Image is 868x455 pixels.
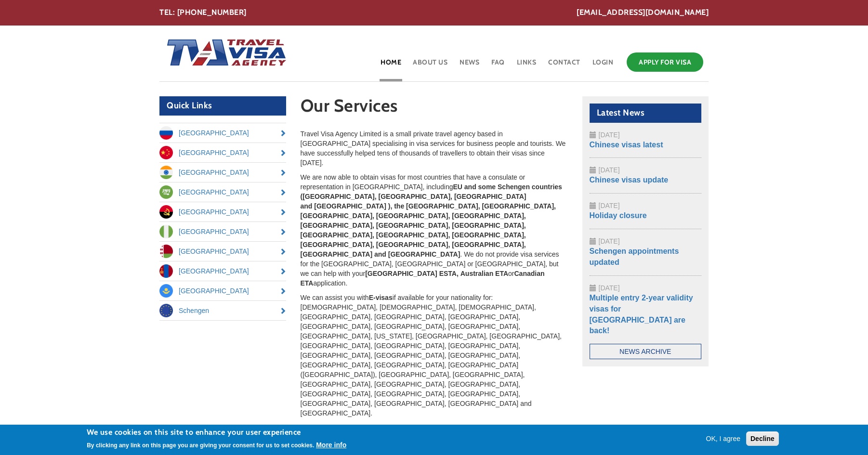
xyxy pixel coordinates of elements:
[159,182,286,202] a: [GEOGRAPHIC_DATA]
[590,211,647,220] a: Holiday closure
[87,442,314,449] p: By clicking any link on this page you are giving your consent for us to set cookies.
[459,50,480,81] a: News
[380,50,402,81] a: Home
[159,29,288,78] img: Home
[365,270,437,277] strong: [GEOGRAPHIC_DATA]
[301,183,562,258] strong: EU and some Schengen countries ([GEOGRAPHIC_DATA], [GEOGRAPHIC_DATA], [GEOGRAPHIC_DATA] and [GEOG...
[301,96,568,120] h1: Our Services
[627,52,703,72] a: Apply for Visa
[490,50,506,81] a: FAQ
[599,237,620,245] span: [DATE]
[301,423,568,442] p: We can also arrange . We are registered with the FCO.
[746,431,779,446] button: Decline
[369,294,393,301] strong: E-visas
[599,131,620,139] span: [DATE]
[599,284,620,292] span: [DATE]
[412,50,448,81] a: About Us
[159,7,709,18] div: TEL: [PHONE_NUMBER]
[439,270,459,277] strong: ESTA,
[301,172,568,288] p: We are now able to obtain visas for most countries that have a consulate or representation in [GE...
[702,434,745,443] button: OK, I agree
[159,222,286,241] a: [GEOGRAPHIC_DATA]
[159,281,286,300] a: [GEOGRAPHIC_DATA]
[159,261,286,281] a: [GEOGRAPHIC_DATA]
[87,427,346,438] h2: We use cookies on this site to enhance your user experience
[590,104,702,123] h2: Latest News
[159,143,286,162] a: [GEOGRAPHIC_DATA]
[362,424,503,431] strong: translations, notarisations and legalisations
[590,344,702,359] a: News Archive
[577,7,709,18] a: [EMAIL_ADDRESS][DOMAIN_NAME]
[590,247,679,266] a: Schengen appointments updated
[599,202,620,209] span: [DATE]
[159,163,286,182] a: [GEOGRAPHIC_DATA]
[159,301,286,320] a: Schengen
[547,50,581,81] a: Contact
[590,176,669,184] a: Chinese visas update
[516,50,538,81] a: Links
[590,294,693,335] a: Multiple entry 2-year validity visas for [GEOGRAPHIC_DATA] are back!
[599,166,620,174] span: [DATE]
[460,270,508,277] strong: Australian ETA
[159,123,286,143] a: [GEOGRAPHIC_DATA]
[592,50,615,81] a: Login
[159,202,286,221] a: [GEOGRAPHIC_DATA]
[301,129,568,168] p: Travel Visa Agency Limited is a small private travel agency based in [GEOGRAPHIC_DATA] specialisi...
[301,293,568,418] p: We can assist you with if available for your nationality for: [DEMOGRAPHIC_DATA], [DEMOGRAPHIC_DA...
[590,141,663,149] a: Chinese visas latest
[316,440,346,450] button: More info
[159,242,286,261] a: [GEOGRAPHIC_DATA]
